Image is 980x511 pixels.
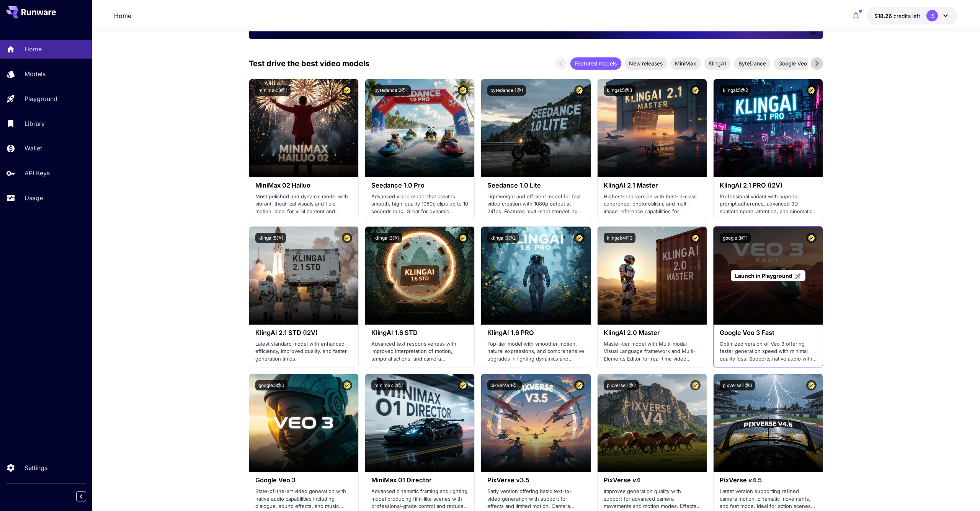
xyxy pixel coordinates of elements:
p: API Keys [24,168,50,178]
img: alt [249,374,358,472]
div: Google Veo [774,57,812,70]
button: pixverse:1@3 [720,380,755,390]
p: Advanced text responsiveness with improved interpretation of motion, temporal actions, and camera... [371,340,468,363]
button: pixverse:1@1 [487,380,522,390]
p: Optimized version of Veo 3 offering faster generation speed with minimal quality loss. Supports n... [720,340,817,363]
p: Professional variant with superior prompt adherence, advanced 3D spatiotemporal attention, and ci... [720,193,817,216]
div: New releases [624,57,667,70]
nav: breadcrumb [114,11,131,20]
p: Settings [24,463,47,472]
span: Launch in Playground [735,273,792,279]
p: Improves generation quality with support for advanced camera movements and motion modes. Effects ... [604,488,701,510]
img: alt [249,79,358,177]
p: Models [24,69,46,78]
p: Top-tier model with smoother motion, natural expressions, and comprehensive upgrades in lighting ... [487,340,584,363]
button: klingai:5@3 [604,85,635,96]
img: alt [365,374,474,472]
button: google:3@0 [255,380,287,390]
span: $18.26 [874,13,893,19]
button: klingai:5@2 [720,85,751,96]
h3: PixVerse v4 [604,477,701,484]
h3: KlingAI 1.6 PRO [487,329,584,336]
h3: PixVerse v3.5 [487,477,584,484]
span: credits left [893,13,920,19]
h3: KlingAI 1.6 STD [371,329,468,336]
img: alt [714,79,823,177]
p: Library [24,119,45,128]
button: klingai:3@1 [371,233,402,243]
button: minimax:3@1 [255,85,291,96]
img: alt [365,79,474,177]
a: Home [114,11,131,20]
button: Certified Model – Vetted for best performance and includes a commercial license. [806,233,817,243]
span: ByteDance [734,59,771,67]
span: MiniMax [670,59,701,67]
button: google:3@1 [720,233,751,243]
p: Most polished and dynamic model with vibrant, theatrical visuals and fluid motion. Ideal for vira... [255,193,352,216]
div: IS [926,10,938,21]
button: Collapse sidebar [76,491,86,501]
button: klingai:4@3 [604,233,635,243]
p: Usage [24,193,43,202]
button: Certified Model – Vetted for best performance and includes a commercial license. [690,380,701,390]
h3: PixVerse v4.5 [720,477,817,484]
img: alt [714,374,823,472]
div: Featured models [570,57,621,70]
img: alt [598,79,707,177]
button: Certified Model – Vetted for best performance and includes a commercial license. [806,380,817,390]
p: Wallet [24,144,42,153]
img: alt [481,374,590,472]
button: minimax:2@1 [371,380,407,390]
img: alt [598,374,707,472]
h3: Seedance 1.0 Lite [487,182,584,189]
button: Certified Model – Vetted for best performance and includes a commercial license. [458,85,468,96]
p: Test drive the best video models [249,58,369,69]
img: alt [598,227,707,325]
button: Certified Model – Vetted for best performance and includes a commercial license. [342,233,352,243]
button: pixverse:1@2 [604,380,639,390]
p: Lightweight and efficient model for fast video creation with 1080p output at 24fps. Features mult... [487,193,584,216]
button: bytedance:2@1 [371,85,411,96]
a: Launch in Playground [731,270,805,282]
button: Certified Model – Vetted for best performance and includes a commercial license. [574,85,585,96]
span: Featured models [570,59,621,67]
p: Latest version supporting refined camera motion, cinematic movements, and fast mode. Ideal for ac... [720,488,817,510]
p: Master-tier model with Multi-modal Visual Language framework and Multi-Elements Editor for real-t... [604,340,701,363]
span: Google Veo [774,59,812,67]
p: Highest-end version with best-in-class coherence, photorealism, and multi-image reference capabil... [604,193,701,216]
button: $18.26128IS [867,7,958,24]
img: alt [481,227,590,325]
button: Certified Model – Vetted for best performance and includes a commercial license. [458,380,468,390]
div: Collapse sidebar [82,490,92,503]
button: Certified Model – Vetted for best performance and includes a commercial license. [806,85,817,96]
p: Playground [24,94,57,103]
button: Certified Model – Vetted for best performance and includes a commercial license. [574,380,585,390]
p: Advanced video model that creates smooth, high-quality 1080p clips up to 10 seconds long. Great f... [371,193,468,216]
p: State-of-the-art video generation with native audio capabilities including dialogue, sound effect... [255,488,352,510]
button: klingai:5@1 [255,233,286,243]
button: Certified Model – Vetted for best performance and includes a commercial license. [342,85,352,96]
div: MiniMax [670,57,701,70]
div: ByteDance [734,57,771,70]
img: alt [365,227,474,325]
button: Certified Model – Vetted for best performance and includes a commercial license. [574,233,585,243]
button: Certified Model – Vetted for best performance and includes a commercial license. [690,233,701,243]
button: Certified Model – Vetted for best performance and includes a commercial license. [342,380,352,390]
h3: Google Veo 3 Fast [720,329,817,336]
h3: Google Veo 3 [255,477,352,484]
img: alt [249,227,358,325]
button: bytedance:1@1 [487,85,526,96]
p: Advanced cinematic framing and lighting model producing film-like scenes with professional-grade ... [371,488,468,510]
h3: Seedance 1.0 Pro [371,182,468,189]
h3: MiniMax 01 Director [371,477,468,484]
button: klingai:3@2 [487,233,519,243]
img: alt [481,79,590,177]
p: Latest standard model with enhanced efficiency, improved quality, and faster generation times. [255,340,352,363]
button: Certified Model – Vetted for best performance and includes a commercial license. [690,85,701,96]
div: $18.26128 [874,12,920,20]
div: KlingAI [704,57,731,70]
p: Early version offering basic text-to-video generation with support for effects and limited motion... [487,488,584,510]
h3: KlingAI 2.1 PRO (I2V) [720,182,817,189]
h3: MiniMax 02 Hailuo [255,182,352,189]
